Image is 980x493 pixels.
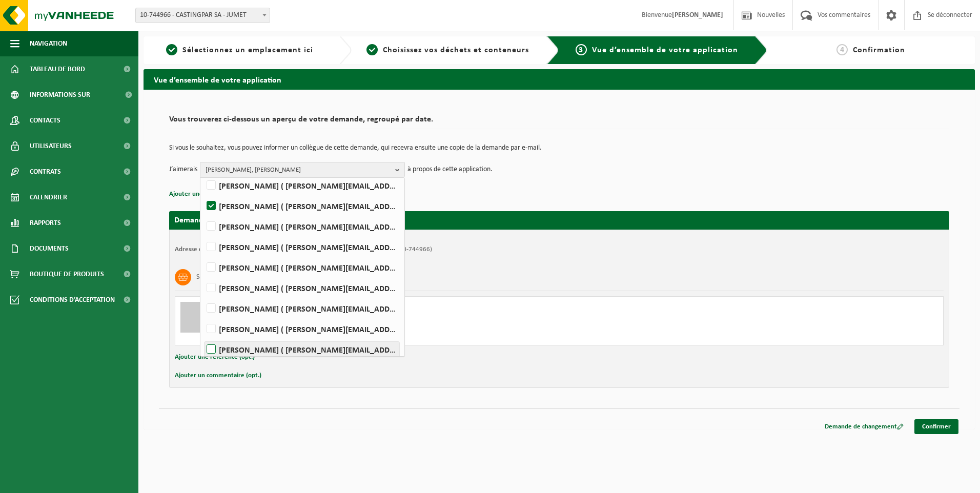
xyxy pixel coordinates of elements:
[672,11,723,19] strong: [PERSON_NAME]
[205,321,399,337] label: [PERSON_NAME] ( [PERSON_NAME][EMAIL_ADDRESS][DOMAIN_NAME] )
[174,216,252,224] strong: Demande pour [DATE]
[135,8,270,23] span: 10-744966 - CASTINGPAR SA - JUMET
[366,44,378,55] span: 2
[205,301,399,316] label: [PERSON_NAME] ( [PERSON_NAME][EMAIL_ADDRESS][DOMAIN_NAME] )
[30,287,115,313] span: Conditions d’acceptation
[30,82,118,108] span: Informations sur l’entreprise
[592,46,738,54] span: Vue d’ensemble de votre application
[166,44,177,55] span: 1
[221,332,600,340] div: Quantité : 1
[30,210,61,236] span: Rapports
[357,44,539,56] a: 2Choisissez vos déchets et conteneurs
[383,46,529,54] span: Choisissez vos déchets et conteneurs
[205,239,399,255] label: [PERSON_NAME] ( [PERSON_NAME][EMAIL_ADDRESS][DOMAIN_NAME] )
[205,219,399,234] label: [PERSON_NAME] ( [PERSON_NAME][EMAIL_ADDRESS][DOMAIN_NAME] )
[825,423,897,430] font: Demande de changement
[169,115,949,129] h2: Vous trouverez ci-dessous un aperçu de votre demande, regroupé par date.
[175,369,261,382] button: Ajouter un commentaire (opt.)
[30,261,104,287] span: Boutique de produits
[853,46,905,54] span: Confirmation
[205,198,399,214] label: [PERSON_NAME] ( [PERSON_NAME][EMAIL_ADDRESS][DOMAIN_NAME] )
[175,351,255,364] button: Ajouter une référence (opt.)
[196,269,246,285] h3: Sable de fonderie
[30,56,85,82] span: Tableau de bord
[576,44,587,55] span: 3
[642,11,723,19] font: Bienvenue
[817,419,911,434] a: Demande de changement
[30,108,60,133] span: Contacts
[914,419,958,434] a: Confirmer
[200,162,405,177] button: [PERSON_NAME], [PERSON_NAME]
[30,184,67,210] span: Calendrier
[30,133,72,159] span: Utilisateurs
[182,46,313,54] span: Sélectionnez un emplacement ici
[169,145,949,152] p: Si vous le souhaitez, vous pouvez informer un collègue de cette demande, qui recevra ensuite une ...
[136,8,270,23] span: 10-744966 - CASTINGPAR SA - JUMET
[407,162,493,177] p: à propos de cette application.
[30,236,69,261] span: Documents
[221,318,600,326] div: Récupérer et retourner le même contenant
[205,260,399,275] label: [PERSON_NAME] ( [PERSON_NAME][EMAIL_ADDRESS][DOMAIN_NAME] )
[144,69,975,89] h2: Vue d’ensemble de votre application
[205,178,399,193] label: [PERSON_NAME] ( [PERSON_NAME][EMAIL_ADDRESS][DOMAIN_NAME] )
[205,342,399,357] label: [PERSON_NAME] ( [PERSON_NAME][EMAIL_ADDRESS][DOMAIN_NAME] )
[836,44,848,55] span: 4
[175,246,241,253] strong: Adresse du placement :
[205,280,399,296] label: [PERSON_NAME] ( [PERSON_NAME][EMAIL_ADDRESS][DOMAIN_NAME] )
[30,31,67,56] span: Navigation
[169,188,249,201] button: Ajouter une référence (opt.)
[149,44,331,56] a: 1Sélectionnez un emplacement ici
[206,162,391,178] span: [PERSON_NAME], [PERSON_NAME]
[169,162,197,177] p: J’aimerais
[30,159,61,184] span: Contrats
